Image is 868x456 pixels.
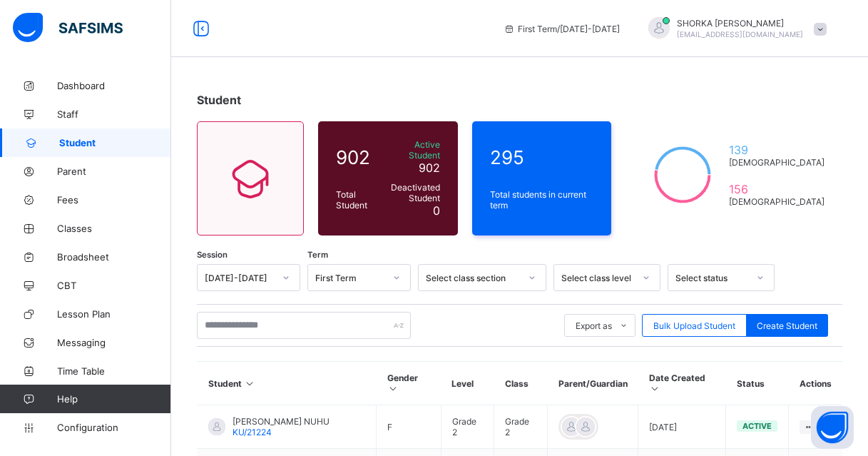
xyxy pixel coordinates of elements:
[677,30,803,39] span: [EMAIL_ADDRESS][DOMAIN_NAME]
[675,273,748,283] div: Select status
[57,194,171,206] span: Fees
[634,17,834,41] div: SHORKAJOEL
[419,161,440,175] span: 902
[197,250,228,260] span: Session
[729,196,824,207] span: [DEMOGRAPHIC_DATA]
[561,273,634,283] div: Select class level
[57,393,170,405] span: Help
[490,146,594,168] span: 295
[433,203,440,218] span: 0
[789,362,842,405] th: Actions
[494,362,548,405] th: Class
[504,24,620,34] span: session/term information
[548,362,638,405] th: Parent/Guardian
[57,422,170,433] span: Configuration
[638,405,726,449] td: [DATE]
[386,139,439,161] span: Active Student
[315,273,384,283] div: First Term
[307,250,328,260] span: Term
[57,280,171,291] span: CBT
[426,273,520,283] div: Select class section
[13,13,123,43] img: safsims
[729,182,824,196] span: 156
[59,137,171,148] span: Student
[57,365,171,377] span: Time Table
[441,362,494,405] th: Level
[57,80,171,91] span: Dashboard
[387,383,399,394] i: Sort in Ascending Order
[677,18,803,29] span: SHORKA [PERSON_NAME]
[377,362,441,405] th: Gender
[729,143,824,157] span: 139
[233,416,330,427] span: [PERSON_NAME] NUHU
[729,157,824,168] span: [DEMOGRAPHIC_DATA]
[757,320,817,331] span: Create Student
[742,421,772,431] span: active
[386,182,439,203] span: Deactivated Student
[57,108,171,120] span: Staff
[332,186,382,214] div: Total Student
[649,383,661,394] i: Sort in Ascending Order
[441,405,494,449] td: Grade 2
[638,362,726,405] th: Date Created
[233,427,272,437] span: KU/21224
[336,146,379,168] span: 902
[57,251,171,263] span: Broadsheet
[576,320,612,331] span: Export as
[197,93,241,107] span: Student
[726,362,789,405] th: Status
[57,166,171,177] span: Parent
[244,378,256,389] i: Sort in Ascending Order
[57,337,171,348] span: Messaging
[494,405,548,449] td: Grade 2
[198,362,377,405] th: Student
[653,320,735,331] span: Bulk Upload Student
[205,273,274,283] div: [DATE]-[DATE]
[57,223,171,234] span: Classes
[377,405,441,449] td: F
[57,308,171,320] span: Lesson Plan
[490,189,594,211] span: Total students in current term
[811,406,854,449] button: Open asap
